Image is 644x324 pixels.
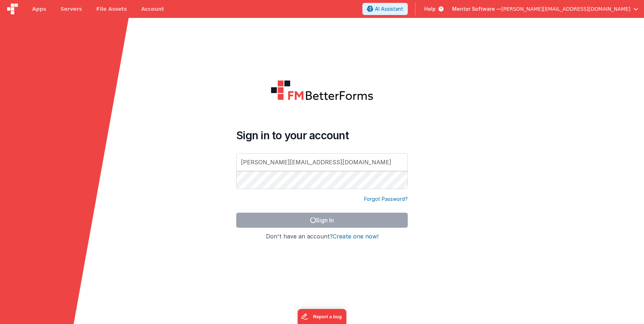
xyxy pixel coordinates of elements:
button: AI Assistant [362,3,408,15]
input: Email Address [236,153,408,171]
span: Servers [60,5,82,13]
span: Mentor Software — [452,5,501,13]
iframe: Marker.io feedback button [298,309,347,324]
button: Sign In [236,213,408,228]
span: Apps [32,5,46,13]
span: File Assets [96,5,127,13]
button: Mentor Software — [PERSON_NAME][EMAIL_ADDRESS][DOMAIN_NAME] [452,5,638,13]
span: AI Assistant [375,5,403,13]
span: Help [424,5,436,13]
span: [PERSON_NAME][EMAIL_ADDRESS][DOMAIN_NAME] [501,5,630,13]
a: Forgot Password? [364,195,408,203]
h4: Don't have an account? [236,233,408,240]
h4: Sign in to your account [236,129,408,142]
button: Create one now! [333,233,378,240]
